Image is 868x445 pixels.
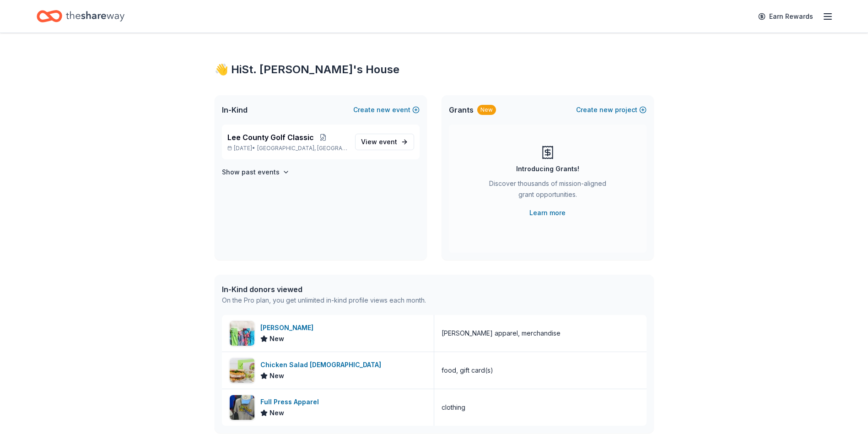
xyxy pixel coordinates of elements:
p: [DATE] • [227,145,348,152]
button: Createnewevent [353,104,420,115]
div: Full Press Apparel [260,396,323,407]
div: 👋 Hi St. [PERSON_NAME]'s House [215,62,654,77]
a: Home [37,5,124,27]
img: Image for Full Press Apparel [230,395,254,420]
span: event [379,138,397,146]
span: New [270,407,284,418]
span: [GEOGRAPHIC_DATA], [GEOGRAPHIC_DATA] [257,145,347,152]
span: Grants [449,104,474,115]
span: View [361,136,397,147]
span: new [599,104,613,115]
img: Image for Chicken Salad Chick [230,358,254,383]
div: [PERSON_NAME] apparel, merchandise [442,328,561,339]
span: In-Kind [222,104,248,115]
div: New [477,105,496,115]
div: Discover thousands of mission-aligned grant opportunities. [485,178,610,204]
div: food, gift card(s) [442,365,493,376]
button: Createnewproject [576,104,647,115]
div: [PERSON_NAME] [260,322,317,333]
span: New [270,333,284,344]
button: Show past events [222,167,290,178]
a: Earn Rewards [753,8,819,25]
a: Learn more [529,207,566,218]
div: On the Pro plan, you get unlimited in-kind profile views each month. [222,295,426,306]
span: new [377,104,390,115]
div: Chicken Salad [DEMOGRAPHIC_DATA] [260,359,385,370]
span: Lee County Golf Classic [227,132,314,143]
div: In-Kind donors viewed [222,284,426,295]
div: clothing [442,402,465,413]
img: Image for Vineyard Vines [230,321,254,346]
a: View event [355,134,414,150]
h4: Show past events [222,167,280,178]
span: New [270,370,284,381]
div: Introducing Grants! [516,163,579,174]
